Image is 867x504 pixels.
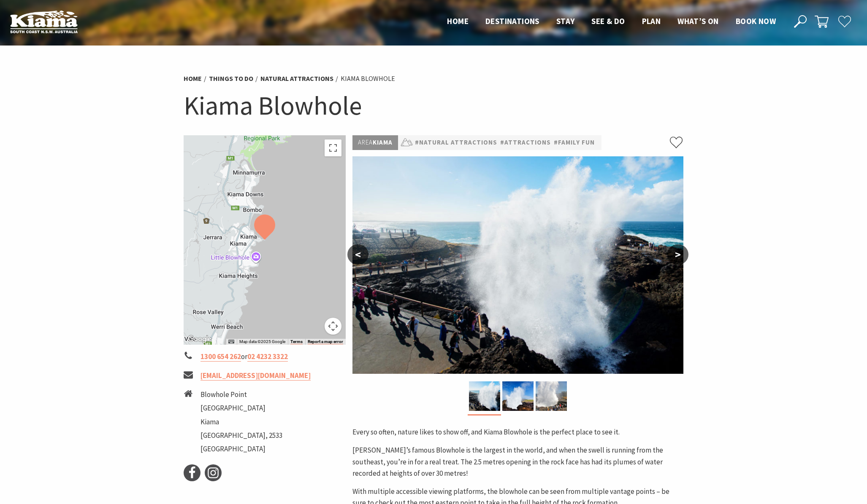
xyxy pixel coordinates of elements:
button: Keyboard shortcuts [228,339,234,345]
li: Kiama [200,416,282,428]
span: Area [358,138,373,146]
span: Stay [556,16,575,26]
a: Terms (opens in new tab) [290,339,303,344]
img: Kiama Logo [10,10,78,33]
span: Map data ©2025 Google [239,339,285,344]
span: See & Do [591,16,625,26]
span: Book now [736,16,776,26]
span: Home [447,16,469,26]
p: Every so often, nature likes to show off, and Kiama Blowhole is the perfect place to see it. [352,426,683,438]
img: Close up of the Kiama Blowhole [352,156,683,374]
h1: Kiama Blowhole [184,88,683,123]
img: Kiama Blowhole [502,381,534,411]
a: 02 4232 3322 [247,352,288,362]
img: Kiama Blowhole [536,381,567,411]
li: Kiama Blowhole [341,73,395,84]
span: What’s On [677,16,719,26]
a: 1300 654 262 [200,352,241,362]
li: Blowhole Point [200,389,282,400]
a: Open this area in Google Maps (opens a new window) [186,334,214,345]
li: [GEOGRAPHIC_DATA] [200,443,282,455]
nav: Main Menu [439,15,784,29]
a: Things To Do [209,74,253,83]
a: #Attractions [500,137,551,148]
img: Google [186,334,214,345]
span: Destinations [485,16,539,26]
li: [GEOGRAPHIC_DATA] [200,402,282,414]
p: [PERSON_NAME]’s famous Blowhole is the largest in the world, and when the swell is running from t... [352,445,683,479]
button: Map camera controls [325,318,341,335]
a: Report a map error [308,339,343,344]
a: Home [184,74,202,83]
button: > [667,244,688,265]
li: or [184,351,346,362]
a: #Natural Attractions [415,137,497,148]
span: Plan [642,16,661,26]
button: < [347,244,368,265]
li: [GEOGRAPHIC_DATA], 2533 [200,430,282,441]
a: #Family Fun [554,137,595,148]
p: Kiama [352,135,398,150]
a: Natural Attractions [260,74,333,83]
button: Toggle fullscreen view [325,139,341,156]
a: [EMAIL_ADDRESS][DOMAIN_NAME] [200,371,311,381]
img: Close up of the Kiama Blowhole [469,381,500,411]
